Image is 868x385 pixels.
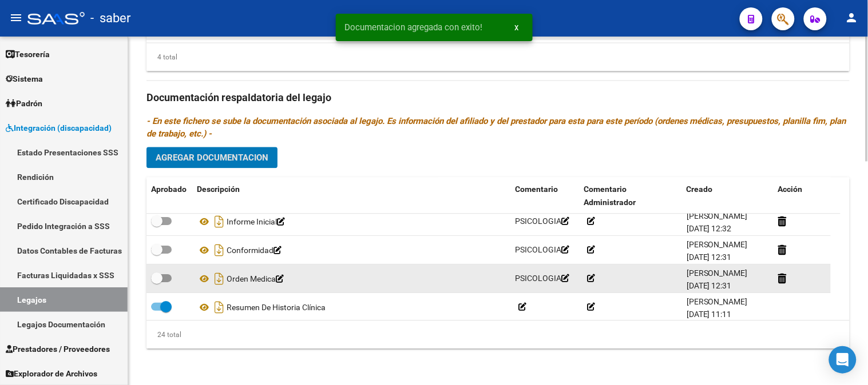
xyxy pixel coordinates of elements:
datatable-header-cell: Comentario Administrador [579,177,682,215]
span: Documentacion agregada con exito! [345,22,483,33]
mat-icon: menu [9,11,23,25]
span: Comentario Administrador [584,185,636,207]
datatable-header-cell: Comentario [510,177,579,215]
span: [PERSON_NAME] [687,211,748,220]
span: Aprobado [151,185,187,194]
div: Resumen De Historia Clínica [197,298,506,316]
span: [DATE] 12:32 [687,224,732,233]
span: [DATE] 11:11 [687,310,732,319]
datatable-header-cell: Creado [682,177,774,215]
div: 24 total [146,328,181,341]
div: Informe Inicial [197,212,506,231]
span: Descripción [197,185,240,194]
button: Agregar Documentacion [146,147,278,168]
span: Acción [778,185,803,194]
span: PSICOLOGIA [515,245,569,254]
div: Open Intercom Messenger [829,346,857,374]
span: Integración (discapacidad) [6,122,112,134]
span: Comentario [515,185,558,194]
span: Agregar Documentacion [156,153,268,163]
button: x [506,17,528,38]
h3: Documentación respaldatoria del legajo [146,90,850,106]
span: Explorador de Archivos [6,367,97,380]
span: Padrón [6,97,42,110]
span: Sistema [6,73,43,85]
span: Prestadores / Proveedores [6,343,110,355]
datatable-header-cell: Aprobado [146,177,192,215]
datatable-header-cell: Acción [774,177,831,215]
span: [DATE] 12:31 [687,281,732,290]
span: Tesorería [6,48,50,61]
div: Orden Medica [197,270,506,288]
datatable-header-cell: Descripción [192,177,510,215]
div: Conformidad [197,241,506,259]
span: - saber [90,6,130,31]
mat-icon: person [845,11,859,25]
span: Creado [687,185,713,194]
span: [PERSON_NAME] [687,297,748,306]
span: x [515,22,519,33]
div: 4 total [146,51,177,63]
span: [PERSON_NAME] [687,240,748,249]
i: Descargar documento [212,212,227,231]
span: [DATE] 12:31 [687,252,732,262]
i: Descargar documento [212,241,227,259]
span: PSICOLOGIA [515,274,569,283]
i: - En este fichero se sube la documentación asociada al legajo. Es información del afiliado y del ... [146,116,846,139]
i: Descargar documento [212,298,227,316]
span: [PERSON_NAME] [687,268,748,278]
i: Descargar documento [212,270,227,288]
span: PSICOLOGIA [515,216,569,226]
